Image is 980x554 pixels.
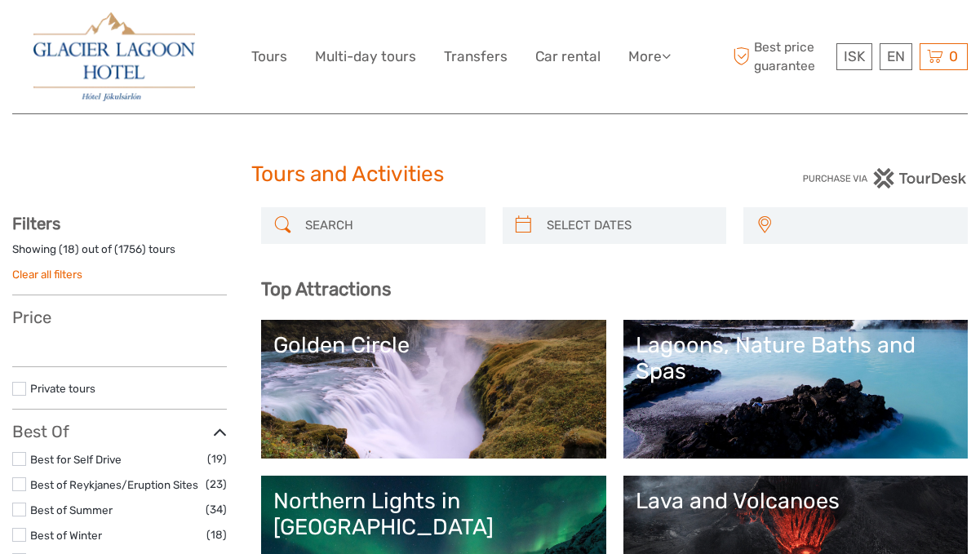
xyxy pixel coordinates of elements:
h3: Price [12,308,227,327]
a: Tours [251,45,287,69]
div: Northern Lights in [GEOGRAPHIC_DATA] [273,488,594,541]
a: Lagoons, Nature Baths and Spas [636,332,956,446]
span: ISK [844,48,865,64]
a: Best of Reykjanes/Eruption Sites [30,478,198,491]
input: SEARCH [299,211,477,240]
a: Clear all filters [12,268,82,281]
label: 18 [63,242,75,257]
div: Golden Circle [273,332,594,358]
span: 0 [947,48,960,64]
a: Transfers [444,45,508,69]
div: Lagoons, Nature Baths and Spas [636,332,956,385]
a: Best for Self Drive [30,453,122,466]
h1: Tours and Activities [251,162,729,188]
h3: Best Of [12,422,227,441]
a: Golden Circle [273,332,594,446]
strong: Filters [12,214,60,233]
span: (18) [206,525,227,544]
a: More [628,45,671,69]
span: (19) [207,450,227,468]
b: Top Attractions [261,278,391,300]
span: (23) [206,475,227,494]
label: 1756 [118,242,142,257]
span: Best price guarantee [729,38,832,74]
img: 2790-86ba44ba-e5e5-4a53-8ab7-28051417b7bc_logo_big.jpg [33,12,195,101]
a: Private tours [30,382,95,395]
img: PurchaseViaTourDesk.png [802,168,968,188]
span: (34) [206,500,227,519]
div: Lava and Volcanoes [636,488,956,514]
a: Multi-day tours [315,45,416,69]
input: SELECT DATES [540,211,719,240]
div: EN [880,43,912,70]
a: Best of Winter [30,529,102,542]
a: Car rental [535,45,601,69]
div: Showing ( ) out of ( ) tours [12,242,227,267]
a: Best of Summer [30,503,113,516]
